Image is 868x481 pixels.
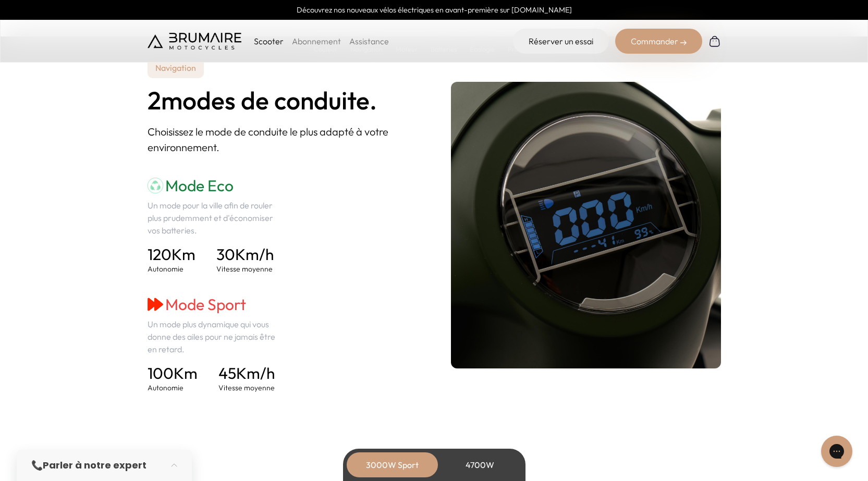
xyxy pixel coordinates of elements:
h4: Km/h [218,364,275,383]
div: 4700W [438,452,522,477]
p: Autonomie [148,383,198,393]
img: right-arrow-2.png [680,40,687,46]
h3: Mode Eco [148,176,283,195]
h4: Km [148,245,195,264]
h4: Km/h [216,245,274,264]
div: Commander [615,29,702,54]
span: 30 [216,244,235,264]
p: Scooter [254,35,284,47]
p: Navigation [148,57,204,78]
img: tableau-de-bord.jpeg [451,82,721,368]
span: 100 [148,363,174,383]
p: Vitesse moyenne [218,383,275,393]
span: 45 [218,363,236,383]
img: mode-sport.png [148,297,163,312]
p: Autonomie [148,264,195,274]
p: Un mode pour la ville afin de rouler plus prudemment et d'économiser vos batteries. [148,199,283,237]
img: mode-eco.png [148,178,163,193]
div: 3000W Sport [351,452,434,477]
h4: Km [148,364,198,383]
span: 2 [148,87,161,114]
p: Vitesse moyenne [216,264,274,274]
p: Choisissez le mode de conduite le plus adapté à votre environnement. [148,124,418,155]
iframe: Gorgias live chat messenger [816,432,858,471]
a: Abonnement [292,36,341,46]
p: Un mode plus dynamique qui vous donne des ailes pour ne jamais être en retard. [148,318,283,355]
h2: modes de conduite. [148,87,418,114]
span: 120 [148,244,172,264]
h3: Mode Sport [148,295,283,314]
img: Panier [708,35,721,47]
img: Brumaire Motocycles [148,33,241,50]
a: Assistance [349,36,389,46]
a: Réserver un essai [513,29,609,54]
